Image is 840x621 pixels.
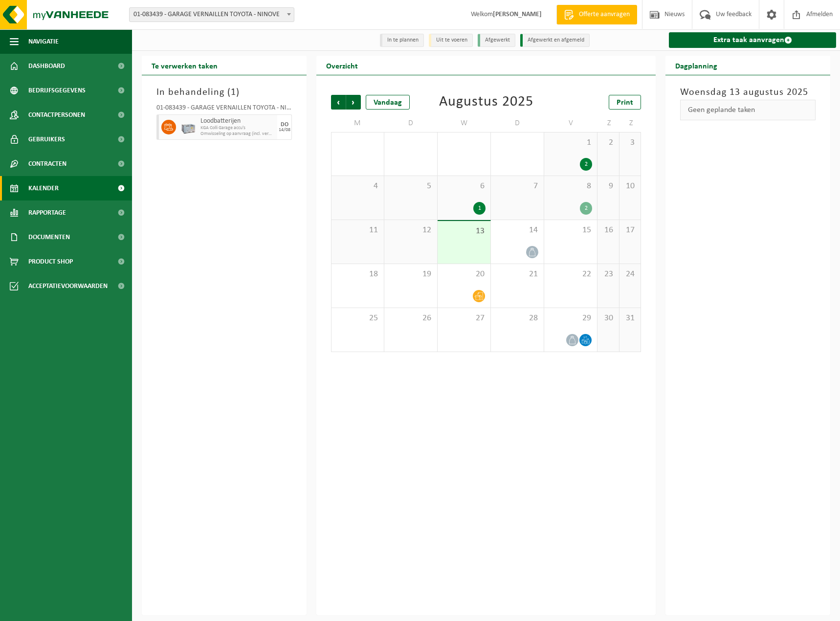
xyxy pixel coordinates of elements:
li: Afgewerkt en afgemeld [520,34,590,47]
span: 01-083439 - GARAGE VERNAILLEN TOYOTA - NINOVE [130,8,294,22]
div: DO [281,122,288,128]
a: Print [609,95,641,110]
span: 14 [496,225,539,236]
strong: [PERSON_NAME] [493,11,542,18]
div: 1 [473,202,486,215]
span: 13 [442,226,486,237]
td: Z [597,114,619,132]
span: 21 [496,269,539,280]
div: Vandaag [366,95,410,110]
span: 28 [496,313,539,324]
span: Contactpersonen [28,103,85,127]
span: Volgende [346,95,361,110]
td: M [331,114,384,132]
div: 2 [580,202,592,215]
a: Offerte aanvragen [556,5,637,24]
span: 17 [624,225,636,236]
h3: Woensdag 13 augustus 2025 [680,85,816,100]
span: Bedrijfsgegevens [28,78,86,103]
span: 6 [442,181,486,192]
span: 1 [549,137,592,148]
span: 9 [602,181,614,192]
span: Kalender [28,176,59,200]
h2: Dagplanning [665,56,727,75]
span: 25 [336,313,379,324]
h2: Te verwerken taken [142,56,227,75]
span: 27 [442,313,486,324]
span: 5 [389,181,432,192]
span: Gebruikers [28,127,65,152]
span: Loodbatterijen [200,117,275,125]
span: Contracten [28,152,66,176]
span: 31 [624,313,636,324]
td: D [384,114,438,132]
span: Rapportage [28,200,66,225]
li: Afgewerkt [478,34,515,47]
span: 20 [442,269,486,280]
span: Omwisseling op aanvraag (incl. verwerking) [200,131,275,137]
span: 1 [231,88,236,97]
span: 23 [602,269,614,280]
div: 2 [580,158,592,171]
span: Documenten [28,225,70,249]
span: 26 [389,313,432,324]
span: Vorige [331,95,346,110]
span: 29 [549,313,592,324]
li: Uit te voeren [429,34,473,47]
h2: Overzicht [316,56,368,75]
span: 7 [496,181,539,192]
div: Geen geplande taken [680,100,816,120]
span: KGA Colli Garage accu's [200,125,275,131]
td: V [544,114,597,132]
td: W [438,114,491,132]
div: 01-083439 - GARAGE VERNAILLEN TOYOTA - NINOVE [156,105,292,114]
span: Print [617,99,633,107]
span: 10 [624,181,636,192]
img: PB-LB-0680-HPE-GY-01 [181,120,196,134]
span: 22 [549,269,592,280]
td: Z [619,114,641,132]
a: Extra taak aanvragen [669,32,836,48]
h3: In behandeling ( ) [156,85,292,100]
div: Augustus 2025 [439,95,533,110]
span: 18 [336,269,379,280]
td: D [491,114,544,132]
span: 3 [624,137,636,148]
span: 8 [549,181,592,192]
span: Dashboard [28,54,65,78]
span: 12 [389,225,432,236]
span: 24 [624,269,636,280]
span: 2 [602,137,614,148]
span: Offerte aanvragen [576,10,632,20]
span: 4 [336,181,379,192]
span: Navigatie [28,29,59,54]
li: In te plannen [380,34,424,47]
div: 14/08 [279,128,290,133]
span: 16 [602,225,614,236]
span: 01-083439 - GARAGE VERNAILLEN TOYOTA - NINOVE [129,7,294,22]
span: 15 [549,225,592,236]
span: Acceptatievoorwaarden [28,274,108,298]
span: 19 [389,269,432,280]
span: Product Shop [28,249,73,274]
span: 30 [602,313,614,324]
span: 11 [336,225,379,236]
